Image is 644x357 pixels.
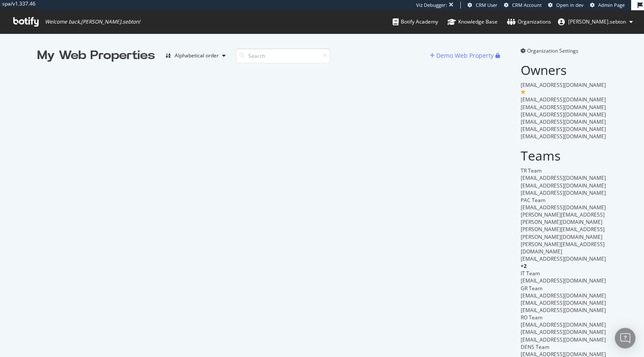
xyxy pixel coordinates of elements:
span: [EMAIL_ADDRESS][DOMAIN_NAME] [521,204,606,211]
div: GR Team [521,285,607,292]
a: CRM User [468,2,498,9]
div: Organizations [507,18,551,26]
span: [EMAIL_ADDRESS][DOMAIN_NAME] [521,306,606,314]
span: Organization Settings [527,47,578,54]
span: Open in dev [556,2,584,8]
span: [EMAIL_ADDRESS][DOMAIN_NAME] [521,182,606,189]
div: DENS Team [521,343,607,351]
span: [EMAIL_ADDRESS][DOMAIN_NAME] [521,81,606,89]
span: [EMAIL_ADDRESS][DOMAIN_NAME] [521,328,606,336]
div: Botify Academy [393,18,438,26]
a: Open in dev [548,2,584,9]
div: My Web Properties [37,47,155,64]
a: Admin Page [590,2,625,9]
a: Knowledge Base [447,10,498,33]
div: IT Team [521,270,607,277]
h2: Owners [521,63,607,77]
a: CRM Account [504,2,542,9]
span: [PERSON_NAME][EMAIL_ADDRESS][DOMAIN_NAME] [521,241,605,255]
div: Open Intercom Messenger [615,328,635,348]
div: TR Team [521,167,607,174]
button: Alphabetical order [162,49,229,62]
span: [EMAIL_ADDRESS][DOMAIN_NAME] [521,255,606,262]
span: Admin Page [598,2,625,8]
span: [EMAIL_ADDRESS][DOMAIN_NAME] [521,321,606,328]
span: [PERSON_NAME][EMAIL_ADDRESS][PERSON_NAME][DOMAIN_NAME] [521,211,605,226]
a: Demo Web Property [430,52,495,59]
span: [EMAIL_ADDRESS][DOMAIN_NAME] [521,111,606,118]
button: [PERSON_NAME].sebton [551,15,640,29]
span: [EMAIL_ADDRESS][DOMAIN_NAME] [521,277,606,284]
span: [EMAIL_ADDRESS][DOMAIN_NAME] [521,299,606,306]
span: [EMAIL_ADDRESS][DOMAIN_NAME] [521,133,606,140]
div: Knowledge Base [447,18,498,26]
div: PAC Team [521,196,607,204]
span: [EMAIL_ADDRESS][DOMAIN_NAME] [521,104,606,111]
span: [PERSON_NAME][EMAIL_ADDRESS][PERSON_NAME][DOMAIN_NAME] [521,226,605,240]
div: Viz Debugger: [416,2,447,9]
button: Demo Web Property [430,49,495,62]
a: Organizations [507,10,551,33]
span: [EMAIL_ADDRESS][DOMAIN_NAME] [521,96,606,103]
div: RO Team [521,314,607,321]
input: Search [236,48,330,63]
span: Welcome back, [PERSON_NAME].sebton ! [45,18,140,25]
span: [EMAIL_ADDRESS][DOMAIN_NAME] [521,189,606,196]
span: [EMAIL_ADDRESS][DOMAIN_NAME] [521,336,606,343]
div: Demo Web Property [436,51,494,60]
span: [EMAIL_ADDRESS][DOMAIN_NAME] [521,125,606,133]
span: [EMAIL_ADDRESS][DOMAIN_NAME] [521,174,606,181]
span: [EMAIL_ADDRESS][DOMAIN_NAME] [521,118,606,125]
span: [EMAIL_ADDRESS][DOMAIN_NAME] [521,292,606,299]
div: Alphabetical order [175,53,219,58]
a: Botify Academy [393,10,438,33]
span: + 2 [521,262,527,270]
h2: Teams [521,149,607,163]
span: CRM Account [512,2,542,8]
span: anne.sebton [568,18,626,25]
span: CRM User [476,2,498,8]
